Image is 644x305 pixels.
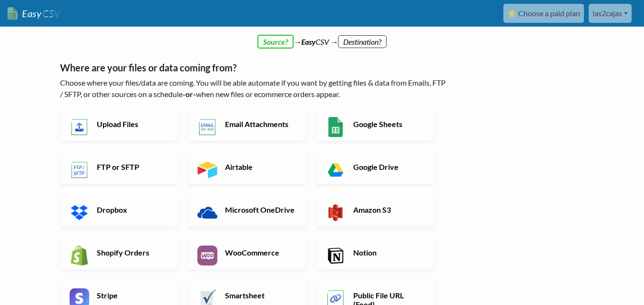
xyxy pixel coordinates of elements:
a: Upload Files [60,108,179,141]
h5: Where are your files or data coming from? [60,62,449,73]
a: Google Drive [316,150,435,184]
img: Upload Files App & API [70,117,90,137]
a: Airtable [188,150,307,184]
h6: Shopify Orders [94,248,169,257]
h6: Email Attachments [223,119,297,128]
img: Notion App & API [326,246,346,266]
p: Choose where your files/data are coming. You will be able automate if you want by getting files &... [60,77,449,100]
a: Email Attachments [188,108,307,141]
div: → CSV → [51,27,594,48]
a: Shopify Orders [60,236,179,269]
b: -or- [183,89,196,98]
img: Google Drive App & API [326,160,346,180]
img: Shopify App & API [70,246,90,266]
a: FTP or SFTP [60,150,179,184]
h6: WooCommerce [223,248,297,257]
h6: Stripe [94,291,169,300]
a: EasyCSV [8,4,60,23]
h6: Smartsheet [223,291,297,300]
img: FTP or SFTP App & API [70,160,90,180]
a: Google Sheets [316,108,435,141]
a: las2cajas [589,4,632,23]
h6: Airtable [223,162,297,171]
h6: Google Sheets [351,119,426,128]
h6: Google Drive [351,162,426,171]
img: Airtable App & API [197,160,217,180]
img: WooCommerce App & API [197,246,217,266]
img: Dropbox App & API [70,203,90,223]
a: WooCommerce [188,236,307,269]
h6: Notion [351,248,426,257]
h6: Upload Files [94,119,169,128]
img: Microsoft OneDrive App & API [197,203,217,223]
span: CSV [41,8,60,20]
a: Dropbox [60,193,179,226]
h6: Amazon S3 [351,205,426,214]
img: Email New CSV or XLSX File App & API [197,117,217,137]
h6: Dropbox [94,205,169,214]
a: Microsoft OneDrive [188,193,307,226]
img: Amazon S3 App & API [326,203,346,223]
h6: Microsoft OneDrive [223,205,297,214]
a: Amazon S3 [316,193,435,226]
h6: FTP or SFTP [94,162,169,171]
a: ⭐ Choose a paid plan [503,4,584,23]
a: Notion [316,236,435,269]
img: Google Sheets App & API [326,117,346,137]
